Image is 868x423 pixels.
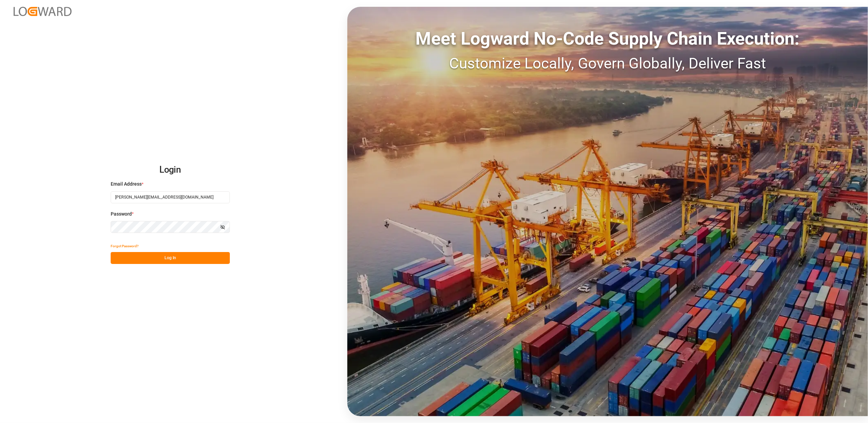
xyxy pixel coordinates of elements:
h2: Login [111,159,230,181]
img: Logward_new_orange.png [14,7,72,16]
button: Forgot Password? [111,240,139,252]
div: Meet Logward No-Code Supply Chain Execution: [347,26,868,52]
input: Enter your email [111,191,230,203]
span: Email Address [111,181,142,188]
span: Password [111,210,132,218]
div: Customize Locally, Govern Globally, Deliver Fast [347,52,868,75]
button: Log In [111,252,230,264]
